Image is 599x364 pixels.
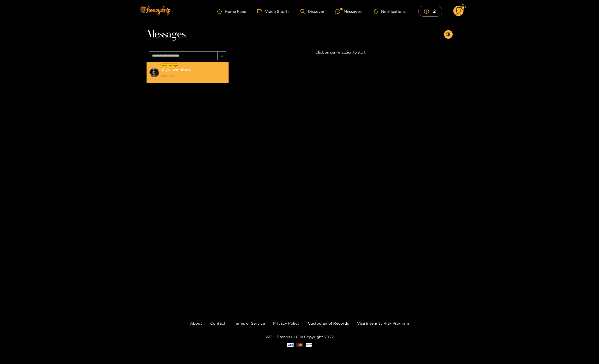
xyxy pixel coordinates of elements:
img: Fan Level [461,6,464,9]
a: Home Feed [217,9,246,14]
button: 2 [418,6,442,16]
a: Terms of Service [234,321,265,325]
span: home [217,9,225,14]
button: Notifications [373,8,407,14]
div: Messages [335,8,362,14]
a: Contact [210,321,226,325]
strong: [DATE] 17:34 [161,73,226,78]
a: Custodian of Records [308,321,349,325]
a: About [190,321,202,325]
a: Video Shorts [257,9,290,14]
img: conversation [149,68,159,78]
div: New message [162,63,179,67]
span: Messages [147,28,186,41]
span: appstore-add [446,32,450,37]
p: Click on conversation to start [229,49,453,55]
a: Visa Integrity Risk Program [357,321,409,325]
span: search [220,54,224,58]
mark: 2 [432,8,437,14]
button: appstore-add [444,30,453,39]
span: video-camera [257,9,265,14]
strong: @ yuliescobarr [161,67,191,72]
span: dollar [424,9,432,14]
a: Discover [300,9,324,14]
a: Privacy Policy [273,321,300,325]
button: search [217,51,226,60]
